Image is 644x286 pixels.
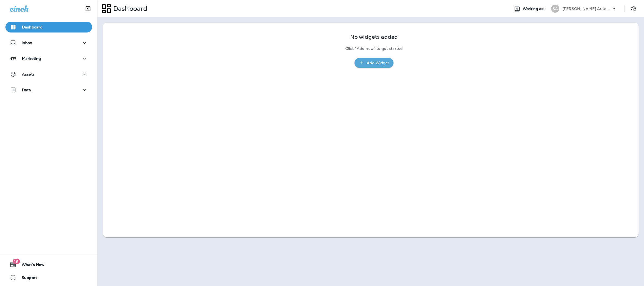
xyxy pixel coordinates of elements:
p: Click "Add new" to get started [345,46,403,51]
p: Dashboard [111,5,147,13]
span: Working as: [523,6,546,11]
button: Dashboard [5,22,92,32]
p: Assets [22,72,35,76]
p: [PERSON_NAME] Auto Service & Tire Pros [562,6,611,11]
p: No widgets added [350,35,398,39]
p: Data [22,88,31,92]
button: Inbox [5,37,92,48]
div: Add Widget [367,60,389,66]
p: Dashboard [22,25,43,29]
div: SA [551,5,559,13]
button: Assets [5,69,92,80]
span: 19 [12,259,20,264]
button: Support [5,272,92,283]
p: Inbox [22,41,32,45]
span: Support [16,275,37,282]
button: Collapse Sidebar [80,3,96,14]
button: 19What's New [5,259,92,270]
span: What's New [16,262,44,269]
button: Marketing [5,53,92,64]
button: Settings [629,4,639,14]
button: Data [5,84,92,95]
p: Marketing [22,56,41,61]
button: Add Widget [354,58,393,68]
